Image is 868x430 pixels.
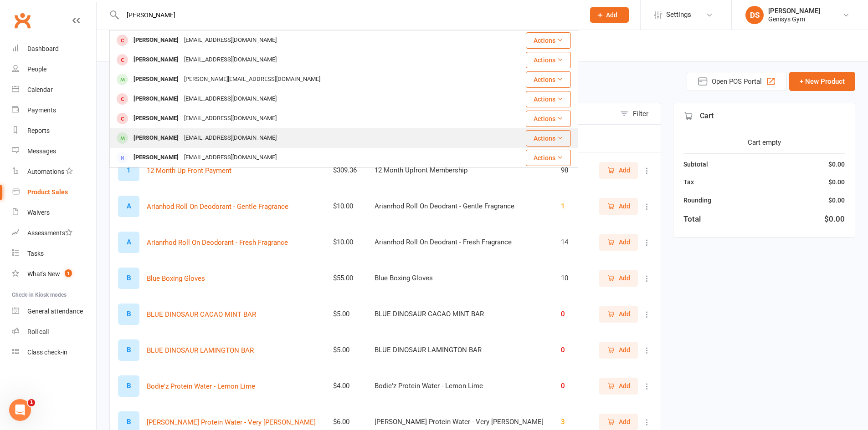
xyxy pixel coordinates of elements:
span: 1 [28,399,35,406]
div: [PERSON_NAME][EMAIL_ADDRESS][DOMAIN_NAME] [181,73,323,86]
div: BLUE DINOSAUR CACAO MINT BAR [375,310,544,318]
span: Add [619,345,630,355]
span: Add [619,381,630,391]
div: $6.00 [333,418,358,426]
div: 98 [561,167,581,174]
div: [EMAIL_ADDRESS][DOMAIN_NAME] [181,92,279,106]
button: + New Product [789,72,855,91]
span: Add [619,165,630,175]
a: What's New1 [12,264,96,284]
button: Add [599,378,638,394]
div: 12 Month Upfront Membership [375,167,544,174]
button: Add [599,162,638,178]
a: Automations [12,162,96,182]
button: Add [590,7,629,23]
a: Product Sales [12,182,96,202]
span: Add [619,237,630,247]
button: Filter [616,103,661,124]
div: [EMAIL_ADDRESS][DOMAIN_NAME] [181,34,279,47]
button: BLUE DINOSAUR CACAO MINT BAR [147,309,256,320]
div: Subtotal [683,159,708,169]
div: Assessments [27,229,72,237]
div: Set product image [118,304,139,325]
div: Payments [27,106,56,114]
div: 10 [561,274,581,282]
div: $55.00 [333,274,358,282]
div: People [27,66,46,73]
a: People [12,59,96,80]
div: [PERSON_NAME] [131,132,181,145]
div: 1 [561,202,581,210]
button: Add [599,342,638,358]
div: Bodie'z Protein Water - Lemon Lime [375,382,544,390]
div: Set product image [118,232,139,253]
div: [PERSON_NAME] [768,7,820,15]
div: Tax [683,177,694,187]
div: [PERSON_NAME] [131,53,181,66]
button: Add [599,270,638,286]
div: [PERSON_NAME] [131,73,181,86]
div: Arianrhod Roll On Deodrant - Fresh Fragrance [375,238,544,246]
div: $10.00 [333,202,358,210]
div: $0.00 [828,177,845,187]
div: Rounding [683,195,711,205]
a: General attendance kiosk mode [12,301,96,322]
button: Add [599,198,638,214]
button: Open POS Portal [687,72,787,91]
a: Waivers [12,202,96,223]
span: Settings [666,5,691,25]
button: Add [599,234,638,250]
button: Actions [526,150,571,166]
div: Set product image [118,375,139,397]
a: Reports [12,121,96,141]
div: Cart [673,103,855,129]
div: Messages [27,147,56,155]
span: Add [619,201,630,211]
a: Messages [12,141,96,162]
button: Arianhod Roll On Deodorant - Gentle Fragrance [147,201,288,212]
div: $10.00 [333,238,358,246]
button: Actions [526,130,571,147]
span: Add [619,273,630,283]
div: [EMAIL_ADDRESS][DOMAIN_NAME] [181,112,279,125]
div: [PERSON_NAME] [131,151,181,164]
button: 12 Month Up Front Payment [147,165,231,176]
a: Assessments [12,223,96,243]
span: 1 [65,269,72,277]
a: Clubworx [11,9,34,32]
div: What's New [27,270,60,278]
div: [PERSON_NAME] [131,112,181,125]
button: Add [599,414,638,430]
div: Class check-in [27,349,67,356]
div: $309.36 [333,167,358,174]
span: Open POS Portal [712,76,762,87]
div: 14 [561,238,581,246]
input: Search... [120,9,578,21]
button: Bodie'z Protein Water - Lemon Lime [147,381,255,392]
a: Class kiosk mode [12,342,96,363]
div: Set product image [118,339,139,361]
span: Add [606,11,617,19]
div: [EMAIL_ADDRESS][DOMAIN_NAME] [181,132,279,145]
button: Actions [526,111,571,127]
button: Arianrhod Roll On Deodorant - Fresh Fragrance [147,237,288,248]
div: $5.00 [333,310,358,318]
div: [PERSON_NAME] Protein Water - Very [PERSON_NAME] [375,418,544,426]
div: Total [683,213,701,225]
button: Blue Boxing Gloves [147,273,205,284]
div: $0.00 [824,213,845,225]
div: General attendance [27,308,83,315]
div: DS [745,6,764,24]
div: $4.00 [333,382,358,390]
div: $0.00 [828,195,845,205]
button: Actions [526,71,571,88]
button: [PERSON_NAME] Protein Water - Very [PERSON_NAME] [147,417,316,428]
div: [PERSON_NAME] [131,34,181,47]
div: $0.00 [828,159,845,169]
div: 0 [561,346,581,354]
div: Tasks [27,250,44,257]
div: BLUE DINOSAUR LAMINGTON BAR [375,346,544,354]
iframe: Intercom live chat [9,399,31,421]
div: [EMAIL_ADDRESS][DOMAIN_NAME] [181,53,279,66]
div: Waivers [27,209,50,216]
